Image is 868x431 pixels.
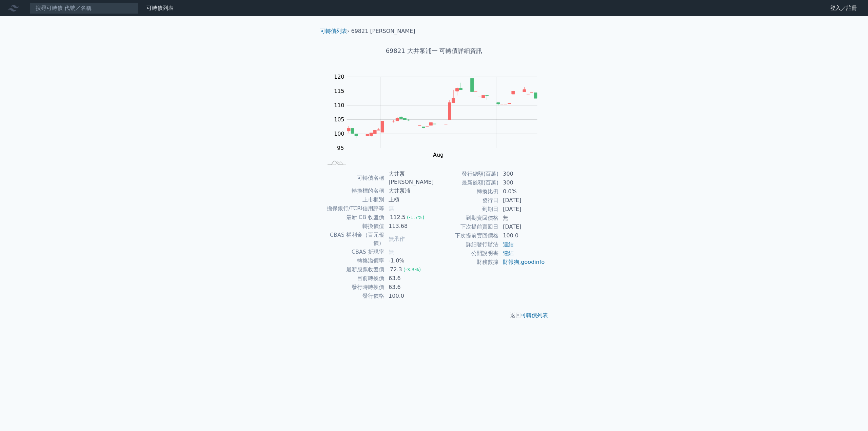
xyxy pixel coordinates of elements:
[389,236,405,242] span: 無承作
[434,214,499,222] td: 到期賣回價格
[315,46,553,56] h1: 69821 大井泵浦一 可轉債詳細資訊
[503,259,519,265] a: 財報狗
[384,274,434,283] td: 63.6
[323,213,384,222] td: 最新 CB 收盤價
[323,195,384,204] td: 上市櫃別
[320,28,347,34] a: 可轉債列表
[334,131,344,137] tspan: 100
[334,116,344,123] tspan: 105
[434,187,499,196] td: 轉換比例
[389,213,407,221] div: 112.5
[825,3,863,14] a: 登入／註冊
[499,170,545,178] td: 300
[384,222,434,231] td: 113.68
[384,187,434,195] td: 大井泵浦
[389,249,394,255] span: 無
[323,248,384,256] td: CBAS 折現率
[30,2,138,14] input: 搜尋可轉債 代號／名稱
[434,258,499,267] td: 財務數據
[434,170,499,178] td: 發行總額(百萬)
[521,312,548,318] a: 可轉債列表
[433,152,443,158] tspan: Aug
[389,205,394,212] span: 無
[323,204,384,213] td: 擔保銀行/TCRI信用評等
[323,283,384,292] td: 發行時轉換價
[389,266,403,274] div: 72.3
[323,187,384,195] td: 轉換標的名稱
[434,249,499,258] td: 公開說明書
[499,205,545,214] td: [DATE]
[499,178,545,187] td: 300
[499,187,545,196] td: 0.0%
[334,102,344,109] tspan: 110
[499,196,545,205] td: [DATE]
[323,170,384,187] td: 可轉債名稱
[434,240,499,249] td: 詳細發行辦法
[351,27,415,35] li: 69821 [PERSON_NAME]
[499,222,545,231] td: [DATE]
[503,250,514,256] a: 連結
[320,27,349,35] li: ›
[384,170,434,187] td: 大井泵[PERSON_NAME]
[434,231,499,240] td: 下次提前賣回價格
[323,222,384,231] td: 轉換價值
[384,292,434,300] td: 100.0
[323,231,384,248] td: CBAS 權利金（百元報價）
[146,5,174,11] a: 可轉債列表
[384,195,434,204] td: 上櫃
[384,283,434,292] td: 63.6
[323,274,384,283] td: 目前轉換價
[434,222,499,231] td: 下次提前賣回日
[503,241,514,248] a: 連結
[334,74,344,80] tspan: 120
[323,265,384,274] td: 最新股票收盤價
[323,256,384,265] td: 轉換溢價率
[334,88,344,94] tspan: 115
[499,258,545,267] td: ,
[384,256,434,265] td: -1.0%
[434,196,499,205] td: 發行日
[499,214,545,222] td: 無
[403,267,421,272] span: (-3.3%)
[323,292,384,300] td: 發行價格
[337,145,344,151] tspan: 95
[521,259,545,265] a: goodinfo
[315,311,553,319] p: 返回
[499,231,545,240] td: 100.0
[434,178,499,187] td: 最新餘額(百萬)
[331,74,548,172] g: Chart
[434,205,499,214] td: 到期日
[407,215,425,220] span: (-1.7%)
